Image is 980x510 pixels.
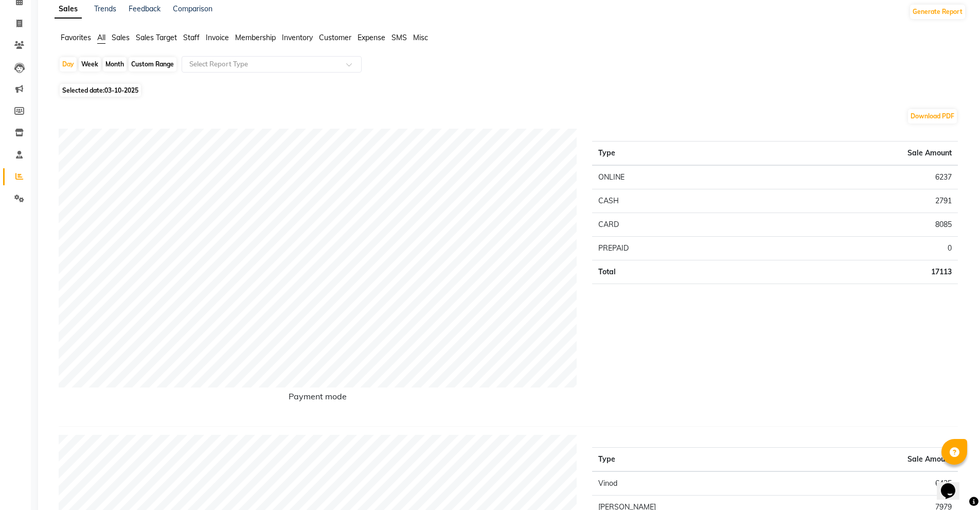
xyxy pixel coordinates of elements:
[104,86,138,94] span: 03-10-2025
[103,57,127,72] div: Month
[235,33,276,42] span: Membership
[136,33,177,42] span: Sales Target
[79,57,101,72] div: Week
[129,4,161,13] a: Feedback
[592,142,750,166] th: Type
[794,448,958,472] th: Sale Amount
[173,4,212,13] a: Comparison
[910,5,965,19] button: Generate Report
[319,33,351,42] span: Customer
[183,33,200,42] span: Staff
[282,33,313,42] span: Inventory
[59,392,577,406] h6: Payment mode
[60,84,141,97] span: Selected date:
[750,213,958,237] td: 8085
[129,57,176,72] div: Custom Range
[413,33,428,42] span: Misc
[592,471,794,496] td: Vinod
[750,142,958,166] th: Sale Amount
[750,165,958,189] td: 6237
[206,33,229,42] span: Invoice
[750,260,958,284] td: 17113
[61,33,91,42] span: Favorites
[97,33,105,42] span: All
[592,237,750,260] td: PREPAID
[794,471,958,496] td: 6425
[60,57,77,72] div: Day
[592,189,750,213] td: CASH
[592,165,750,189] td: ONLINE
[592,213,750,237] td: CARD
[750,237,958,260] td: 0
[112,33,130,42] span: Sales
[592,260,750,284] td: Total
[592,448,794,472] th: Type
[94,4,116,13] a: Trends
[937,469,970,500] iframe: chat widget
[750,189,958,213] td: 2791
[908,109,957,124] button: Download PDF
[391,33,407,42] span: SMS
[358,33,385,42] span: Expense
